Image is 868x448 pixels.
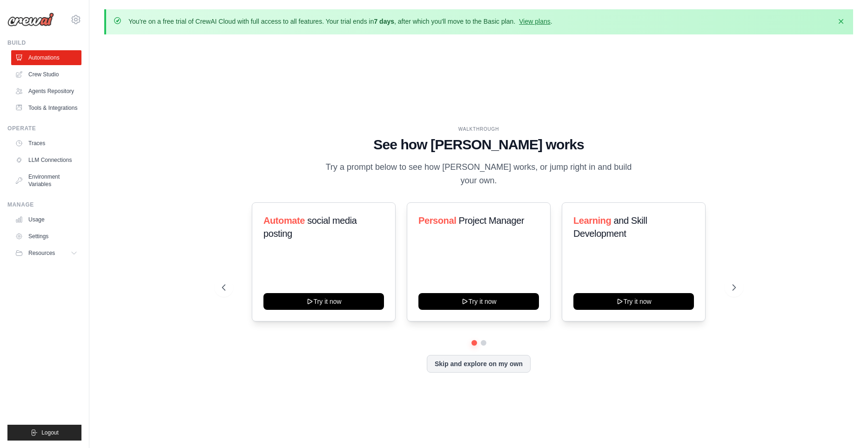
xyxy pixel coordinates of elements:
p: Try a prompt below to see how [PERSON_NAME] works, or jump right in and build your own. [323,160,635,188]
a: LLM Connections [11,153,81,167]
a: Traces [11,136,81,151]
div: Manage [7,201,81,208]
span: Resources [28,249,55,257]
img: Logo [7,13,54,27]
a: Crew Studio [11,67,81,82]
button: Try it now [263,293,384,310]
span: social media posting [263,215,357,239]
div: Build [7,39,81,47]
strong: 7 days [374,18,394,25]
a: Usage [11,212,81,227]
a: View plans [519,18,550,25]
button: Skip and explore on my own [427,355,531,373]
a: Automations [11,50,81,65]
button: Resources [11,246,81,261]
button: Try it now [573,293,694,310]
a: Settings [11,229,81,244]
a: Environment Variables [11,169,81,192]
div: Operate [7,125,81,132]
button: Try it now [418,293,539,310]
div: WALKTHROUGH [222,126,736,133]
span: Learning [573,215,611,226]
span: Personal [418,215,456,226]
span: Automate [263,215,305,226]
a: Tools & Integrations [11,100,81,115]
span: Logout [41,429,59,436]
p: You're on a free trial of CrewAI Cloud with full access to all features. Your trial ends in , aft... [128,17,552,26]
h1: See how [PERSON_NAME] works [222,136,736,153]
button: Logout [7,425,81,441]
a: Agents Repository [11,84,81,99]
span: Project Manager [458,215,524,226]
